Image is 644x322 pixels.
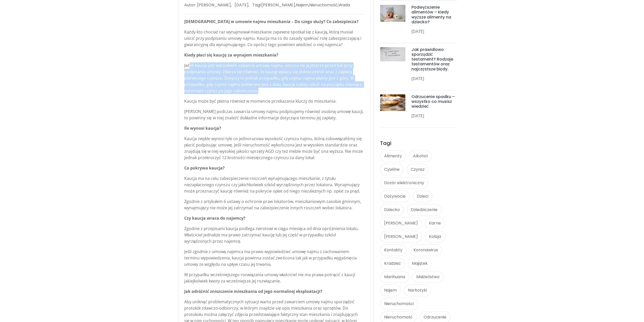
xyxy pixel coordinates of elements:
a: Jak prawidłowo sporządzić testament? Rodzaje testamentów oraz najczęstsze błędy. [411,47,453,72]
a: Nieruchomości [380,298,418,310]
a: Podwyższenie alimentów – kiedy wyższe alimenty na dziecko? [411,4,451,25]
a: Czynsz [407,164,429,175]
a: Dzieci [413,191,432,202]
li: [DATE], [235,2,249,8]
a: Majątek [408,258,432,269]
p: Kaucja ma na celu zabezpieczenie roszczeń wynajmującego mieszkanie, z tytułu niezapłaconego czyns... [184,175,364,194]
p: Zgodnie z artykułem 6 ustawy o ochronie praw lokatorów, mieszkaniowym zasobie gminnym, wynajmując... [184,198,364,211]
a: Najem [380,285,401,296]
p: Kaucja zwykle wynosi tyle co jednorazowa wysokość czynszu najmu, którą zobowiązaliśmy się płacić ... [184,136,364,161]
img: post-thumb [380,47,405,61]
a: Najem [296,2,308,8]
p: Jeżeli kaucja jest warunkiem zawarcia umowy najmu, uiszcza się ją jeszcze przed lub przy podpisan... [184,62,364,94]
strong: [DEMOGRAPHIC_DATA] w umowie najmu mieszkania – Do czego służy? Co zabezpiecza? [184,19,359,24]
p: Każdy kto chociaż raz wynajmował mieszkanie zapewne spotkał się z kaucją, którą musiał uiścić prz... [184,29,364,48]
strong: Czy kaucja wraca do najemcy? [184,215,245,221]
a: Koronawirus [409,244,442,256]
strong: Ile wynosi kaucja? [184,125,221,131]
a: Kontakty [380,244,406,256]
a: Marihuana [380,271,409,283]
li: Autor: [PERSON_NAME], [184,2,232,8]
a: [PERSON_NAME] [380,217,422,229]
a: [PERSON_NAME] [380,231,422,242]
a: Dozór elektroniczny [380,177,428,189]
p: [PERSON_NAME] podczas zawarcia umowy najmu podpisujemy również osobną umowę kaucji, to powinny si... [184,108,364,121]
a: Dziedziczenie [407,204,442,216]
a: Dożywocie [380,191,410,202]
a: Karne [425,217,445,229]
p: [DATE] [411,113,456,119]
p: Kaucja może być płatna również w momencie przekazania kluczy do mieszkania. [184,98,364,104]
a: Małżeństwo [412,271,444,283]
a: Nieruchomość [309,2,338,8]
strong: Co pokrywa kaucja? [184,165,225,171]
a: Wada [338,2,350,8]
li: Tagi: , , , [252,2,350,8]
p: [DATE] [411,75,456,82]
a: [PERSON_NAME] [261,2,295,8]
img: post-thumb [380,5,405,22]
a: Alkohol [409,150,432,162]
p: W przypadku wcześniejszego rozwiązania umowy właściciel nie ma prawa potrącić z kaucji jakiejkolw... [184,272,364,284]
h4: Tagi [380,140,456,146]
a: Dziecko [380,204,404,216]
strong: Kiedy płaci się kaucję za wynajem mieszkania? [184,52,278,58]
p: Jeśli zgodnie z umową najemca ma prawo wypowiedzieć umowę najmu z zachowaniem terminu wypowiedzen... [184,249,364,268]
img: post-thumb [380,94,405,111]
strong: Jak odróżnić zniszczenie mieszkania od jego normalnej eksploatacji? [184,289,322,294]
a: Alimenty [380,150,406,162]
p: Zgodnie z przepisami kaucja podlega zwrotowi w ciągu miesiąca od dnia opróżnienia lokalu. Właścic... [184,225,364,244]
a: Odrzucenie spadku – wszystko co musisz wiedzieć [411,94,455,109]
a: Kolizja [425,231,445,242]
a: Kradzież [380,258,405,269]
p: [DATE] [411,28,456,35]
a: Narkotyki [404,285,431,296]
a: Cywilne [380,164,404,175]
